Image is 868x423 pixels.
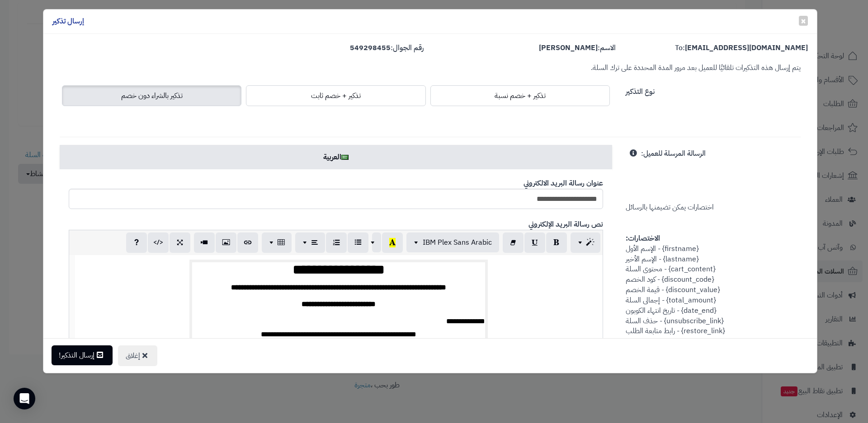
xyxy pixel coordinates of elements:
b: عنوان رسالة البريد الالكتروني [524,178,603,189]
span: × [801,14,806,28]
label: الرسالة المرسلة للعميل: [641,145,706,159]
small: يتم إرسال هذه التذكيرات تلقائيًا للعميل بعد مرور المدة المحددة على ترك السلة. [591,62,801,73]
span: اختصارات يمكن تضيمنها بالرسائل {firstname} - الإسم الأول {lastname} - الإسم الأخير {cart_content}... [626,148,725,336]
button: إرسال التذكير! [52,345,113,365]
b: نص رسالة البريد الإلكتروني [528,219,603,230]
strong: 549298455 [350,42,391,53]
a: العربية [60,145,612,169]
span: IBM Plex Sans Arabic [423,237,492,248]
span: تذكير + خصم نسبة [495,90,546,101]
label: الاسم: [539,43,616,53]
label: نوع التذكير [626,83,655,97]
img: ar.png [341,155,349,160]
label: To: [675,43,808,53]
strong: الاختصارات: [626,233,660,244]
h4: إرسال تذكير [52,16,84,27]
span: تذكير بالشراء دون خصم [121,90,183,101]
span: تذكير + خصم ثابت [311,90,361,101]
strong: [EMAIL_ADDRESS][DOMAIN_NAME] [685,42,808,53]
button: إغلاق [118,345,157,366]
strong: [PERSON_NAME] [539,42,598,53]
div: Open Intercom Messenger [14,388,35,409]
label: رقم الجوال: [350,43,424,53]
